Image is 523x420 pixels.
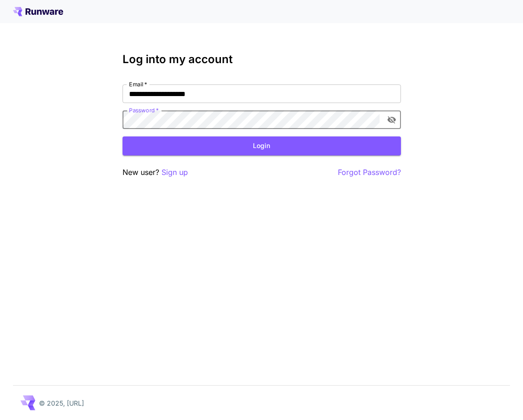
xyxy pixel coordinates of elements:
h3: Log into my account [123,53,401,66]
button: toggle password visibility [383,111,400,128]
p: © 2025, [URL] [39,398,84,408]
label: Email [129,80,147,88]
button: Sign up [161,167,188,178]
button: Login [123,136,401,155]
p: New user? [123,167,188,178]
label: Password [129,106,159,114]
button: Forgot Password? [338,167,401,178]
